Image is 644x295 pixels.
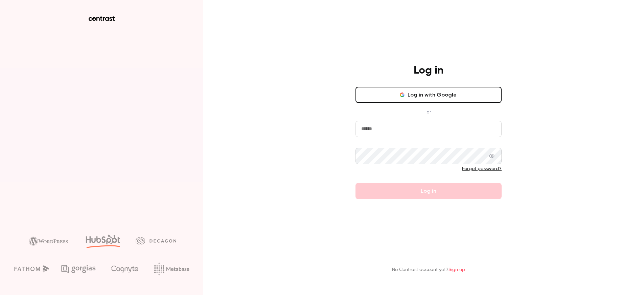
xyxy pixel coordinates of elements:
p: No Contrast account yet? [392,266,465,273]
a: Forgot password? [462,166,502,171]
h4: Log in [414,64,443,77]
button: Log in with Google [355,87,502,103]
a: Sign up [448,267,465,272]
img: decagon [136,237,176,244]
span: or [423,108,434,115]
